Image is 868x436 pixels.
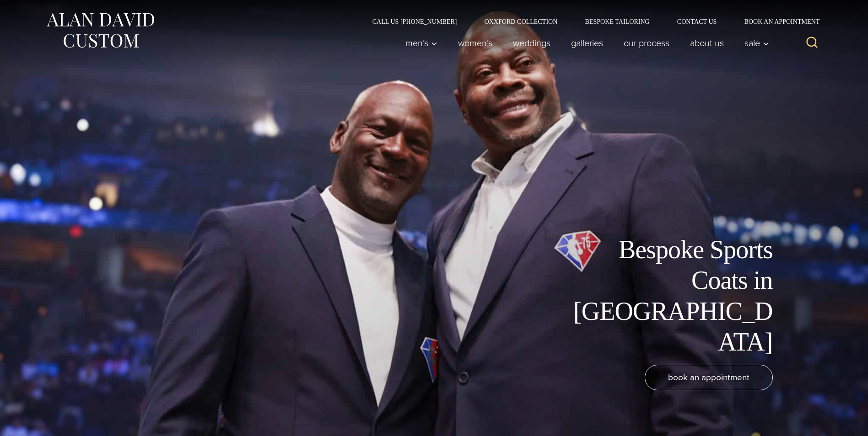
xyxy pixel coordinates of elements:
[561,34,613,52] a: Galleries
[801,32,823,54] button: View Search Form
[730,18,823,25] a: Book an Appointment
[744,38,769,48] span: Sale
[359,18,823,25] nav: Secondary Navigation
[668,371,749,384] span: book an appointment
[502,34,561,52] a: weddings
[645,365,773,390] a: book an appointment
[395,34,774,52] nav: Primary Navigation
[447,34,502,52] a: Women’s
[663,18,731,25] a: Contact Us
[45,10,155,51] img: Alan David Custom
[613,34,679,52] a: Our Process
[359,18,471,25] a: Call Us [PHONE_NUMBER]
[470,18,571,25] a: Oxxford Collection
[571,18,663,25] a: Bespoke Tailoring
[679,34,734,52] a: About Us
[567,234,773,357] h1: Bespoke Sports Coats in [GEOGRAPHIC_DATA]
[405,38,437,48] span: Men’s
